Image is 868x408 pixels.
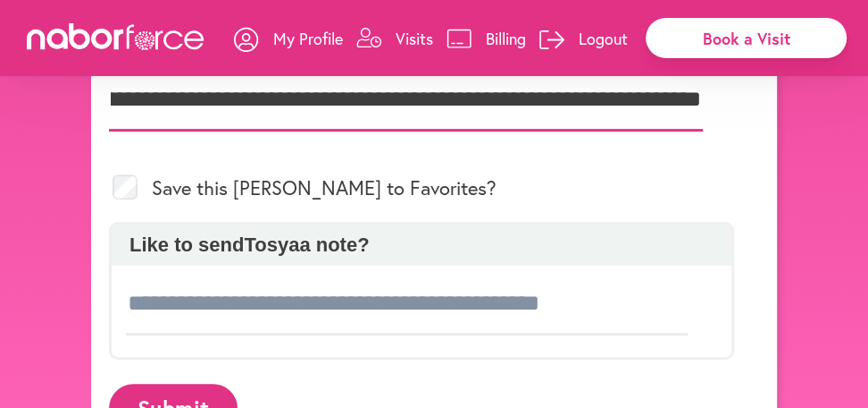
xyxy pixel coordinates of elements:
p: Logout [579,28,628,49]
p: Like to send Tosya a note? [121,234,722,257]
div: Save this [PERSON_NAME] to Favorites? [109,153,734,222]
div: Book a Visit [646,18,847,58]
a: Visits [356,12,433,65]
a: My Profile [234,12,343,65]
p: Visits [396,28,433,49]
p: My Profile [273,28,343,49]
a: Billing [447,12,526,65]
a: Logout [539,12,628,65]
p: Billing [486,28,526,49]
